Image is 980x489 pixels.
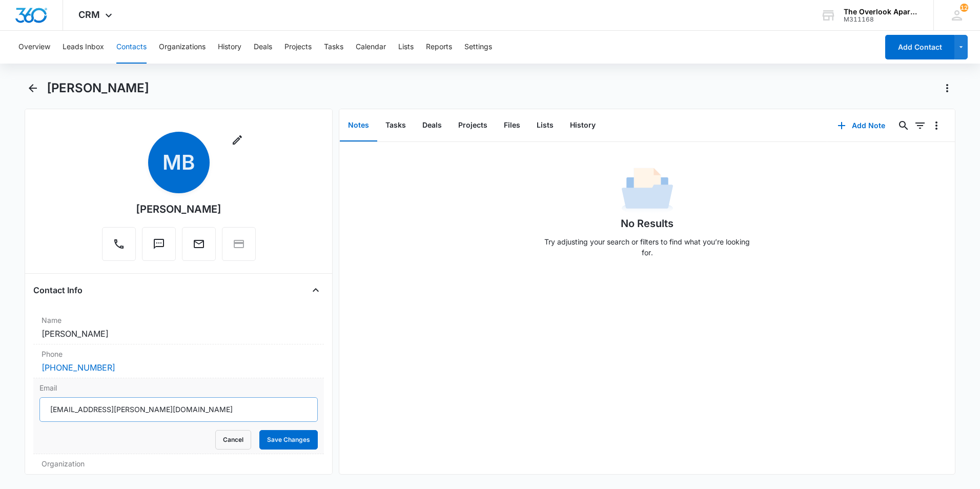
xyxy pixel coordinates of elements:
[414,110,450,141] button: Deals
[102,243,136,252] a: Call
[142,227,176,261] button: Text
[42,315,316,325] label: Name
[18,31,50,64] button: Overview
[844,8,918,16] div: account name
[496,110,528,141] button: Files
[182,227,216,261] button: Email
[259,430,318,450] button: Save Changes
[622,165,673,216] img: No Data
[528,110,562,141] button: Lists
[356,31,386,64] button: Calendar
[827,113,895,138] button: Add Note
[33,344,324,378] div: Phone[PHONE_NUMBER]
[960,4,968,12] div: notifications count
[540,236,755,258] p: Try adjusting your search or filters to find what you’re looking for.
[148,132,210,193] span: MB
[939,80,955,96] button: Actions
[464,31,492,64] button: Settings
[218,31,241,64] button: History
[215,430,251,450] button: Cancel
[912,117,928,134] button: Filters
[25,80,40,96] button: Back
[47,80,149,96] h1: [PERSON_NAME]
[39,382,318,393] label: Email
[844,16,918,23] div: account id
[284,31,312,64] button: Projects
[340,110,377,141] button: Notes
[562,110,604,141] button: History
[960,4,968,12] span: 12
[426,31,452,64] button: Reports
[885,35,954,59] button: Add Contact
[136,201,221,217] div: [PERSON_NAME]
[116,31,147,64] button: Contacts
[33,311,324,344] div: Name[PERSON_NAME]
[621,216,673,231] h1: No Results
[102,227,136,261] button: Call
[254,31,272,64] button: Deals
[33,454,324,487] div: Organization---
[78,9,100,20] span: CRM
[182,243,216,252] a: Email
[39,397,318,422] input: Email
[324,31,343,64] button: Tasks
[377,110,414,141] button: Tasks
[895,117,912,134] button: Search...
[398,31,414,64] button: Lists
[42,361,115,374] a: [PHONE_NUMBER]
[308,282,324,298] button: Close
[42,458,316,469] label: Organization
[928,117,945,134] button: Overflow Menu
[33,284,83,296] h4: Contact Info
[450,110,496,141] button: Projects
[159,31,206,64] button: Organizations
[42,471,316,483] dd: ---
[42,349,316,359] label: Phone
[63,31,104,64] button: Leads Inbox
[42,328,316,340] dd: [PERSON_NAME]
[142,243,176,252] a: Text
